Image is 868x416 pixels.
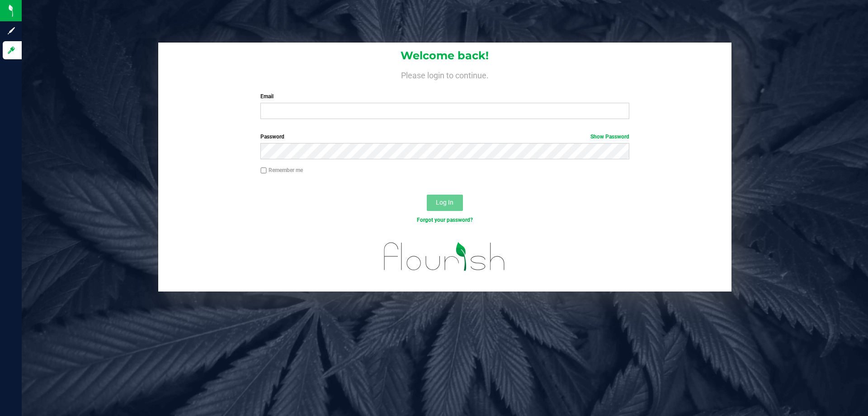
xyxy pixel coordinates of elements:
[260,134,284,140] span: Password
[417,217,473,223] a: Forgot your password?
[158,50,731,62] h1: Welcome back!
[7,46,16,55] inline-svg: Log in
[7,26,16,35] inline-svg: Sign up
[436,199,453,206] span: Log In
[590,134,629,140] a: Show Password
[373,234,516,280] img: flourish_logo.svg
[260,92,629,100] label: Email
[260,167,267,174] input: Remember me
[158,69,731,80] h4: Please login to continue.
[427,195,463,211] button: Log In
[260,166,303,174] label: Remember me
